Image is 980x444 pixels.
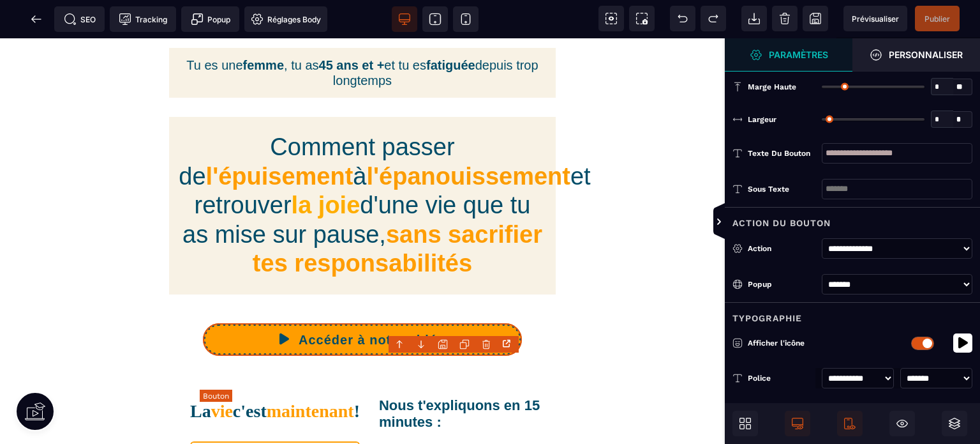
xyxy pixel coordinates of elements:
[748,183,815,195] div: Sous texte
[181,6,239,32] span: Créer une alerte modale
[110,6,176,32] span: Code de suivi
[190,356,360,390] h1: La c'est !
[924,14,950,24] span: Publier
[453,6,479,32] span: Voir mobile
[741,6,767,31] span: Importer
[670,6,695,31] span: Défaire
[748,147,815,160] div: Texte du bouton
[889,411,915,436] span: Masquer le bloc
[598,6,624,31] span: Voir les composants
[629,6,655,31] span: Capture d'écran
[852,14,899,24] span: Prévisualiser
[54,6,105,32] span: Métadata SEO
[732,411,758,436] span: Ouvrir les blocs
[426,20,475,34] b: fatiguée
[179,88,546,247] h1: Comment passer de à et retrouver d'une vie que tu as mise sur pause,
[725,38,852,72] span: Ouvrir le gestionnaire de styles
[319,20,385,34] b: 45 ans et +
[725,207,980,231] div: Action du bouton
[253,183,549,239] b: sans sacrifier tes responsabilités
[244,6,327,32] span: Favicon
[843,6,907,31] span: Aperçu
[203,285,522,318] button: Accéder à notre vidéo
[379,359,544,392] span: Nous t'expliquons en 15 minutes :
[748,242,815,255] div: Action
[191,13,230,26] span: Popup
[748,114,776,125] span: Largeur
[732,337,892,349] p: Afficher l'icône
[422,6,448,32] span: Voir tablette
[64,13,96,26] span: SEO
[748,82,796,92] span: Marge haute
[915,6,960,31] span: Enregistrer le contenu
[392,6,417,32] span: Voir bureau
[748,278,815,291] div: Popup
[243,20,284,34] b: femme
[701,6,726,31] span: Rétablir
[24,6,49,32] span: Retour
[889,50,963,59] strong: Personnaliser
[785,411,810,436] span: Afficher le desktop
[179,16,546,53] text: Tu es une , tu as et tu es depuis trop longtemps
[837,411,863,436] span: Afficher le mobile
[852,38,980,72] span: Ouvrir le gestionnaire de styles
[803,6,828,31] span: Enregistrer
[251,13,321,26] span: Réglages Body
[772,6,798,31] span: Nettoyage
[725,302,980,326] div: Typographie
[769,50,828,59] strong: Paramètres
[748,372,815,385] div: Police
[500,337,516,351] div: Open the link Modal
[119,13,167,26] span: Tracking
[725,203,738,241] span: Afficher les vues
[942,411,967,436] span: Ouvrir les calques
